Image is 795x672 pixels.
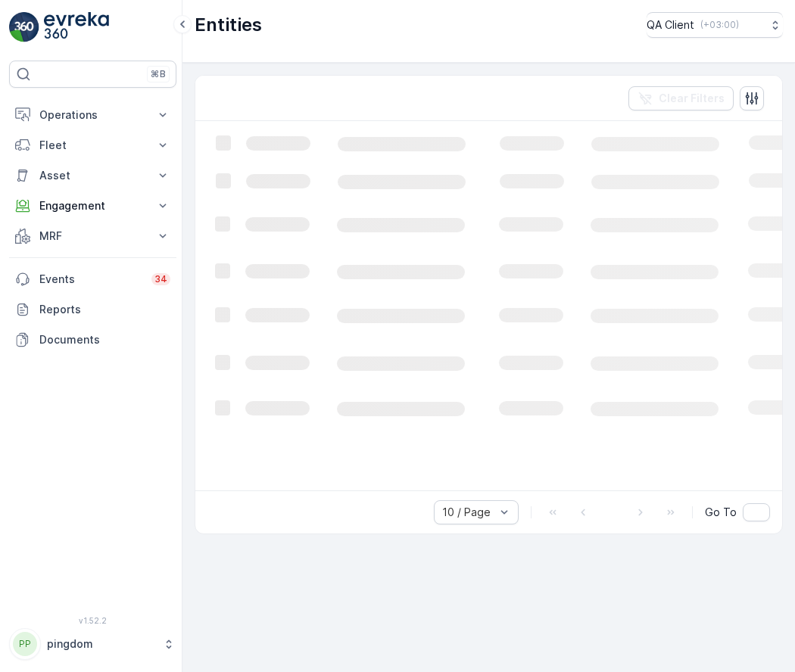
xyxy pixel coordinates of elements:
button: Clear Filters [628,86,734,110]
p: Operations [39,107,146,123]
button: MRF [9,221,176,251]
p: 34 [154,273,167,285]
img: logo [9,12,39,42]
button: Engagement [9,191,176,221]
button: Operations [9,100,176,130]
p: ( +03:00 ) [700,19,739,31]
span: Go To [705,505,737,520]
p: Fleet [39,138,146,153]
button: QA Client(+03:00) [647,12,783,38]
p: Clear Filters [659,91,725,106]
a: Reports [9,294,176,325]
div: PP [13,632,37,656]
p: Reports [39,302,170,317]
img: logo_light-DOdMpM7g.png [44,12,109,42]
p: QA Client [647,17,694,33]
p: Documents [39,332,170,347]
p: pingdom [47,636,155,652]
p: Entities [195,13,262,37]
p: ⌘B [151,68,166,80]
a: Events34 [9,264,176,294]
button: PPpingdom [9,628,176,660]
span: v 1.52.2 [9,616,176,625]
button: Fleet [9,130,176,160]
p: MRF [39,229,146,244]
button: Asset [9,160,176,191]
p: Engagement [39,198,146,213]
p: Asset [39,168,146,183]
a: Documents [9,325,176,355]
p: Events [39,272,142,287]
